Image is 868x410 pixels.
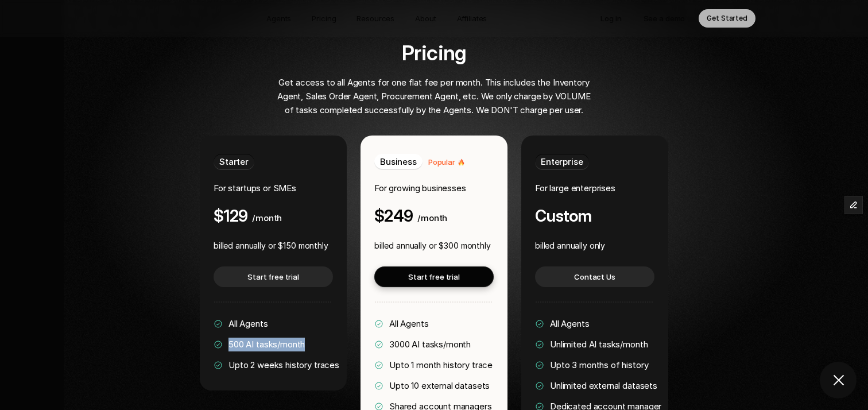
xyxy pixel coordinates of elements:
[312,13,336,24] p: Pricing
[219,156,249,167] span: Starter
[259,9,298,28] a: Agents
[550,359,648,370] span: Upto 3 months of history
[644,13,685,24] p: See a demo
[450,9,494,28] a: Affiliates
[374,207,413,225] h4: $249
[535,207,591,225] h4: Custom
[415,13,436,24] p: About
[380,156,417,167] span: Business
[550,339,648,350] span: Unlimited AI tasks/month
[181,41,687,64] h2: Pricing
[356,13,394,24] p: Resources
[228,339,305,350] span: 500 AI tasks/month
[592,9,629,28] a: Log in
[541,156,583,167] span: Enterprise
[845,196,862,214] button: Edit Framer Content
[374,239,491,253] p: billed annually or $300 monthly
[389,318,429,329] span: All Agents
[428,157,455,167] span: Popular
[374,183,466,194] span: For growing businesses
[228,318,268,329] span: All Agents
[457,13,487,24] p: Affiliates
[635,9,693,28] a: See a demo
[214,266,333,287] a: Start free trial
[214,239,328,253] p: billed annually or $150 monthly
[600,13,621,24] p: Log in
[374,266,494,287] a: Start free trial
[350,9,401,28] a: Resources
[247,271,299,283] p: Start free trial
[408,271,460,283] p: Start free trial
[389,359,493,370] span: Upto 1 month history trace
[389,339,471,350] span: 3000 AI tasks/month
[535,266,654,287] a: Contact Us
[535,239,605,253] p: billed annually only
[214,207,247,225] h4: $129
[277,77,593,115] span: Get access to all Agents for one flat fee per month. This includes the Inventory Agent, Sales Ord...
[550,380,657,391] span: Unlimited external datasets
[214,183,296,194] span: For startups or SMEs
[252,212,282,223] span: /month
[707,13,747,24] p: Get Started
[389,380,490,391] span: Upto 10 external datasets
[408,9,443,28] a: About
[228,359,339,370] span: Upto 2 weeks history traces
[305,9,343,28] a: Pricing
[266,13,291,24] p: Agents
[699,9,755,28] a: Get Started
[417,212,447,223] span: /month
[535,183,615,194] span: For large enterprises
[574,271,615,283] p: Contact Us
[550,318,590,329] span: All Agents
